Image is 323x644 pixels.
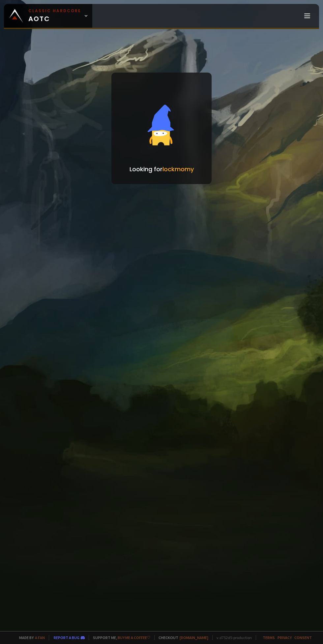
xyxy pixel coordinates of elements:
span: Checkout [154,635,208,640]
span: Support me, [89,635,150,640]
a: a fan [35,635,45,640]
a: Report a bug [54,635,79,640]
span: v. d752d5 - production [212,635,252,640]
a: Buy me a coffee [118,635,150,640]
a: Privacy [278,635,292,640]
small: Classic Hardcore [28,8,81,14]
a: Classic HardcoreAOTC [4,4,92,28]
a: Terms [263,635,275,640]
span: Made by [15,635,45,640]
span: lockmomy [162,165,194,173]
a: Consent [294,635,312,640]
p: Looking for [130,165,194,174]
span: AOTC [28,8,81,24]
a: [DOMAIN_NAME] [180,635,208,640]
